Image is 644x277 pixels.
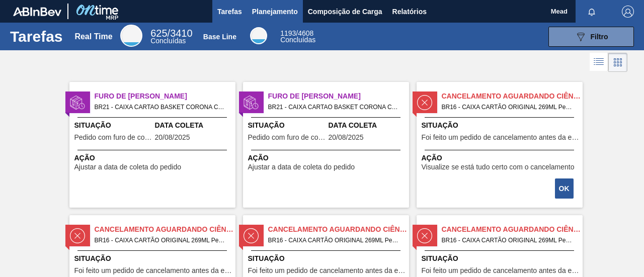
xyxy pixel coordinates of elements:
[248,134,326,141] span: Pedido com furo de coleta
[442,224,583,235] span: Cancelamento aguardando ciência
[95,235,227,246] span: BR16 - CAIXA CARTÃO ORIGINAL 269ML Pedido - 1551498
[155,120,233,131] span: Data Coleta
[248,253,407,264] span: Situação
[150,37,186,45] span: Concluídas
[417,95,432,110] img: status
[155,134,190,141] span: 20/08/2025
[308,6,382,18] span: Composição de Carga
[548,27,634,47] button: Filtro
[442,91,583,102] span: Cancelamento aguardando ciência
[608,53,627,72] div: Visão em Cards
[10,31,63,42] h1: Tarefas
[576,5,608,19] button: Notificações
[248,267,407,274] span: Foi feito um pedido de cancelamento antes da etapa de aguardando faturamento
[329,134,364,141] span: 20/08/2025
[248,153,407,163] span: Ação
[442,235,575,246] span: BR16 - CAIXA CARTÃO ORIGINAL 269ML Pedido - 1551501
[70,228,85,243] img: status
[244,95,259,110] img: status
[268,91,409,102] span: Furo de Coleta
[556,177,575,200] div: Completar tarefa: 29879837
[150,28,192,39] span: / 3410
[70,95,85,110] img: status
[95,102,227,113] span: BR21 - CAIXA CARTAO BASKET CORONA CERO 330ML Pedido - 1973440
[422,163,575,171] span: Visualize se está tudo certo com o cancelamento
[248,163,355,171] span: Ajustar a data de coleta do pedido
[13,7,61,16] img: TNhmsLtSVTkK8tSr43FrP2fwEKptu5GPRR3wAAAABJRU5ErkJggg==
[417,228,432,243] img: status
[74,134,152,141] span: Pedido com furo de coleta
[74,253,233,264] span: Situação
[150,29,192,44] div: Real Time
[74,153,233,163] span: Ação
[250,27,267,44] div: Base Line
[268,102,401,113] span: BR21 - CAIXA CARTAO BASKET CORONA CERO 330ML Pedido - 1988273
[217,6,242,18] span: Tarefas
[392,6,427,18] span: Relatórios
[422,120,580,131] span: Situação
[280,29,296,37] span: 1193
[422,253,580,264] span: Situação
[244,228,259,243] img: status
[268,224,409,235] span: Cancelamento aguardando ciência
[422,134,580,141] span: Foi feito um pedido de cancelamento antes da etapa de aguardando faturamento
[622,6,634,18] img: Logout
[150,28,167,39] span: 625
[74,120,152,131] span: Situação
[329,120,407,131] span: Data Coleta
[590,53,608,72] div: Visão em Lista
[74,267,233,274] span: Foi feito um pedido de cancelamento antes da etapa de aguardando faturamento
[555,178,574,199] button: OK
[74,32,112,41] div: Real Time
[422,153,580,163] span: Ação
[268,235,401,246] span: BR16 - CAIXA CARTÃO ORIGINAL 269ML Pedido - 1551499
[280,36,315,44] span: Concluídas
[591,33,608,41] span: Filtro
[280,30,315,43] div: Base Line
[95,224,235,235] span: Cancelamento aguardando ciência
[280,29,313,37] span: / 4608
[203,33,236,41] div: Base Line
[120,25,142,47] div: Real Time
[252,6,298,18] span: Planejamento
[442,102,575,113] span: BR16 - CAIXA CARTÃO ORIGINAL 269ML Pedido - 1551497
[422,267,580,274] span: Foi feito um pedido de cancelamento antes da etapa de aguardando faturamento
[95,91,235,102] span: Furo de Coleta
[248,120,326,131] span: Situação
[74,163,182,171] span: Ajustar a data de coleta do pedido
